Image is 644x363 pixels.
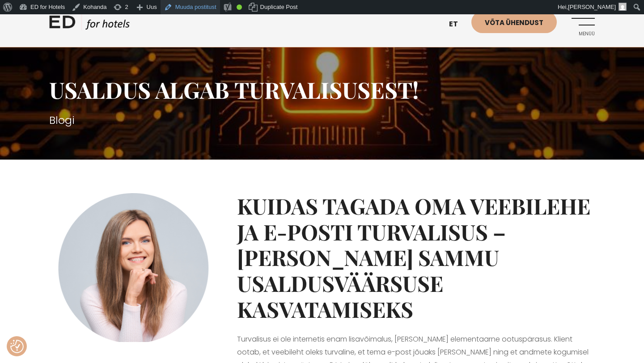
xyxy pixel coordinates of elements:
img: Revisit consent button [10,340,24,353]
h3: Blogi [49,112,595,128]
span: Menüü [570,31,595,37]
img: Keidi.png [49,193,219,342]
span: [PERSON_NAME] [568,4,616,10]
h2: Kuidas tagada oma veebilehe ja e-posti turvalisus – [PERSON_NAME] sammu usaldusväärsuse kasvatami... [237,193,595,322]
a: Võta ühendust [471,11,557,33]
h1: Usaldus algab turvalisusest! [49,76,595,103]
a: ED HOTELS [49,13,130,36]
div: Good [237,4,242,10]
button: Nõusolekueelistused [10,340,24,353]
a: et [445,13,471,35]
a: Menüü [570,11,595,36]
